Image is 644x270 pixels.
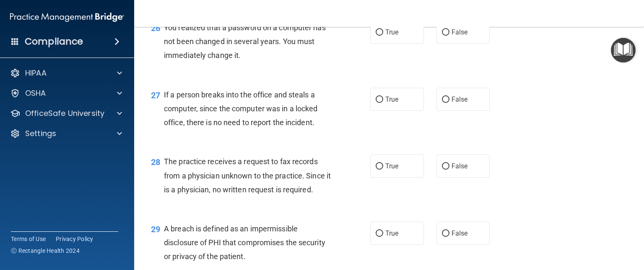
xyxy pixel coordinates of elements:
[164,157,331,194] span: The practice receives a request to fax records from a physician unknown to the practice. Since it...
[385,95,398,103] span: True
[376,231,383,237] input: True
[151,157,160,167] span: 28
[376,29,383,36] input: True
[10,9,124,26] img: PMB logo
[25,108,104,118] p: OfficeSafe University
[164,23,326,60] span: You realized that a password on a computer has not been changed in several years. You must immedi...
[164,90,317,127] span: If a person breaks into the office and steals a computer, since the computer was in a locked offi...
[25,88,46,98] p: OSHA
[442,231,449,237] input: False
[385,162,398,170] span: True
[442,29,449,36] input: False
[151,90,160,100] span: 27
[151,23,160,33] span: 26
[452,162,468,170] span: False
[376,163,383,170] input: True
[56,235,93,243] a: Privacy Policy
[442,163,449,170] input: False
[10,108,122,118] a: OfficeSafe University
[25,128,56,139] p: Settings
[452,28,468,36] span: False
[11,246,80,255] span: Ⓒ Rectangle Health 2024
[151,224,160,234] span: 29
[10,68,122,78] a: HIPAA
[25,36,83,47] h4: Compliance
[442,97,449,103] input: False
[376,97,383,103] input: True
[452,229,468,237] span: False
[10,128,122,139] a: Settings
[385,28,398,36] span: True
[10,88,122,98] a: OSHA
[164,224,325,261] span: A breach is defined as an impermissible disclosure of PHI that compromises the security or privac...
[11,235,46,243] a: Terms of Use
[452,95,468,103] span: False
[385,229,398,237] span: True
[25,68,47,78] p: HIPAA
[611,38,636,63] button: Open Resource Center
